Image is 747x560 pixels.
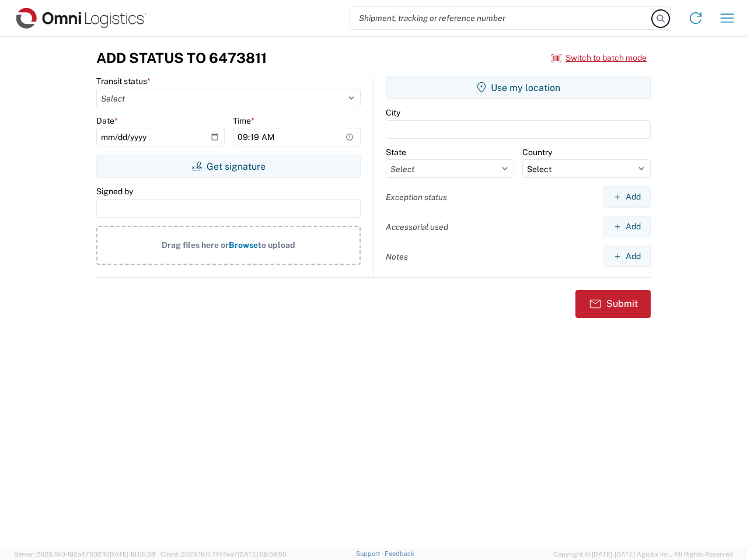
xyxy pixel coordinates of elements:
[96,76,151,86] label: Transit status
[386,222,448,232] label: Accessorial used
[522,147,552,157] label: Country
[162,240,229,250] span: Drag files here or
[386,251,408,262] label: Notes
[258,240,295,250] span: to upload
[229,240,258,250] span: Browse
[551,48,647,68] button: Switch to batch mode
[553,549,733,559] span: Copyright © [DATE]-[DATE] Agistix Inc., All Rights Reserved
[238,551,287,558] span: [DATE] 09:58:55
[96,50,267,66] h3: Add Status to 6473811
[96,186,133,197] label: Signed by
[233,116,254,126] label: Time
[603,216,651,237] button: Add
[350,7,652,29] input: Shipment, tracking or reference number
[386,147,406,157] label: State
[96,155,361,178] button: Get signature
[96,116,118,126] label: Date
[160,551,287,558] span: Client: 2025.19.0-7f44ea7
[575,290,651,318] button: Submit
[603,246,651,267] button: Add
[386,76,651,99] button: Use my location
[386,192,447,202] label: Exception status
[14,551,155,558] span: Server: 2025.19.0-192a4753216
[603,186,651,208] button: Add
[108,551,155,558] span: [DATE] 10:05:38
[385,550,414,557] a: Feedback
[356,550,385,557] a: Support
[386,107,400,118] label: City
